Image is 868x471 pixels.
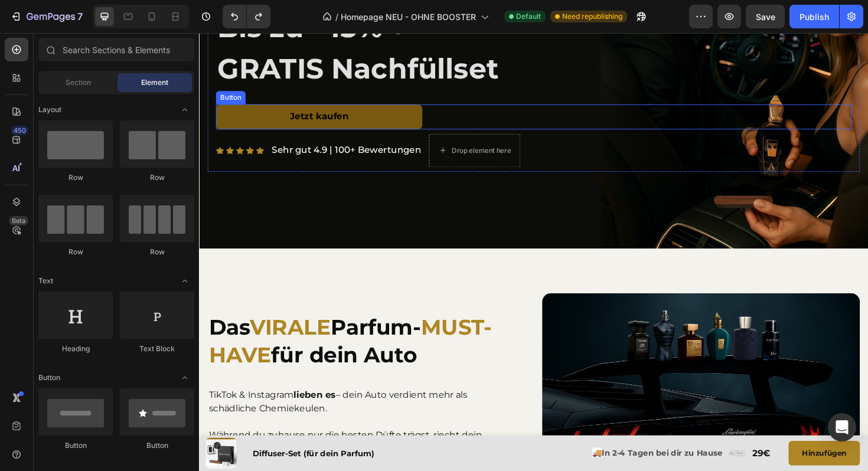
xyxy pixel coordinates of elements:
[756,12,775,22] span: Save
[516,11,541,22] span: Default
[9,216,28,225] div: Beta
[5,5,88,28] button: 7
[38,372,60,383] span: Button
[624,432,700,458] button: Hinzufügen
[586,437,605,454] p: 29€
[746,5,785,28] button: Save
[341,11,476,23] span: Homepage NEU - OHNE BOOSTER
[199,33,868,471] iframe: Design area
[562,11,622,22] span: Need republishing
[100,378,145,389] strong: lieben es
[416,439,426,450] span: 🚚
[10,297,310,354] span: MUST-HAVE
[561,439,579,450] s: 43€
[96,83,158,95] p: Jetzt kaufen
[800,11,829,23] div: Publish
[335,11,338,23] span: /
[18,76,236,102] a: Jetzt kaufen
[38,172,113,183] div: Row
[11,126,28,135] div: 450
[120,247,194,257] div: Row
[120,344,194,354] div: Text Block
[175,100,194,119] span: Toggle open
[120,172,194,183] div: Row
[267,120,330,129] div: Drop element here
[66,77,91,88] span: Section
[20,63,47,74] div: Button
[38,344,113,354] div: Heading
[789,5,839,28] button: Publish
[10,377,316,405] p: TikTok & Instagram – dein Auto verdient mehr als schädliche Chemiekeulen.
[416,437,554,452] p: In 2-4 Tagen bei dir zu Hause
[175,368,194,387] span: Toggle open
[38,276,53,286] span: Text
[54,297,139,325] span: VIRALE
[141,77,168,88] span: Element
[38,38,194,61] input: Search Sections & Elements
[175,272,194,290] span: Toggle open
[38,440,113,451] div: Button
[77,9,83,24] p: 7
[828,413,856,441] div: Open Intercom Messenger
[38,104,61,115] span: Layout
[120,440,194,451] div: Button
[38,247,113,257] div: Row
[223,5,270,28] div: Undo/Redo
[56,438,187,453] h1: Diffuser-Set (für dein Parfum)
[9,296,317,356] h2: Das Parfum- für dein Auto
[638,439,686,451] div: Hinzufügen
[77,118,235,130] p: Sehr gut 4.9 | 100+ Bewertungen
